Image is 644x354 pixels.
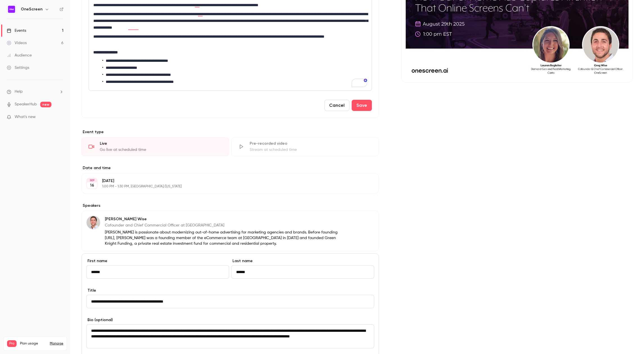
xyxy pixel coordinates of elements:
span: What's new [15,114,36,120]
a: Manage [50,341,63,346]
label: First name [86,258,229,264]
img: Greg Wise [87,216,100,229]
iframe: Noticeable Trigger [57,115,64,120]
a: SpeakerHub [15,101,37,107]
p: [PERSON_NAME] Wise [105,216,342,222]
div: Events [7,28,26,33]
p: [PERSON_NAME] is passionate about modernizing out-of-home advertising for marketing agencies and ... [105,230,342,246]
div: Greg Wise[PERSON_NAME] WiseCofounder and Chief Commercial Officer at [GEOGRAPHIC_DATA][PERSON_NAM... [82,211,379,251]
div: LiveGo live at scheduled time [82,137,229,156]
p: 16 [90,183,94,188]
div: Go live at scheduled time [100,147,222,153]
span: Pro [7,340,17,347]
p: [DATE] [102,178,349,184]
label: Title [86,288,374,293]
img: OneScreen [7,5,16,14]
span: Help [15,89,23,95]
div: Pre-recorded videoStream at scheduled time [231,137,379,156]
span: Plan usage [20,341,46,346]
div: Audience [7,53,32,58]
span: new [40,102,51,107]
div: Pre-recorded video [250,141,372,146]
label: Date and time [82,165,379,171]
p: 1:00 PM - 1:30 PM, [GEOGRAPHIC_DATA]/[US_STATE] [102,184,349,189]
p: Cofounder and Chief Commercial Officer at [GEOGRAPHIC_DATA] [105,223,342,228]
label: Last name [231,258,374,264]
li: help-dropdown-opener [7,89,64,95]
button: Save [352,100,372,111]
label: Speakers [82,203,379,208]
div: Live [100,141,222,146]
div: Stream at scheduled time [250,147,372,153]
label: Bio (optional) [86,317,374,323]
button: Cancel [324,100,349,111]
div: Settings [7,65,29,71]
h6: OneScreen [21,6,42,12]
div: SEP [87,178,97,182]
div: Videos [7,40,27,46]
p: Event type [82,129,379,135]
